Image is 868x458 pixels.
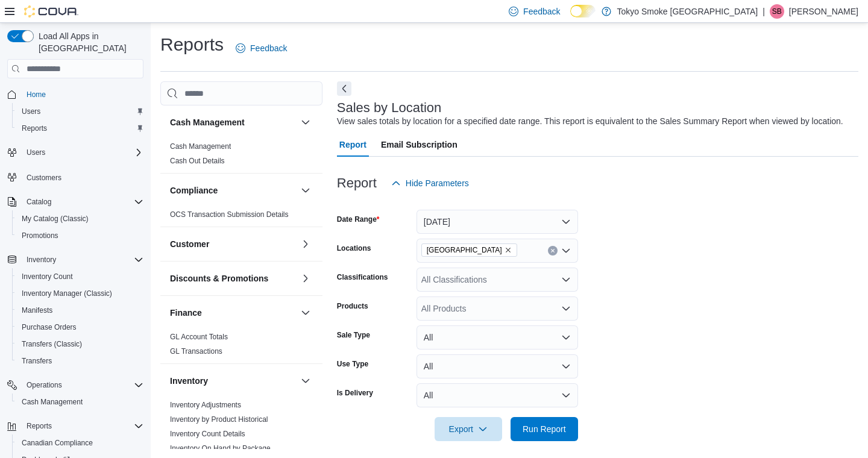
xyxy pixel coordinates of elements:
[22,87,143,102] span: Home
[27,380,62,390] span: Operations
[2,86,148,103] button: Home
[22,339,82,349] span: Transfers (Classic)
[12,353,148,369] button: Transfers
[160,330,322,363] div: Finance
[170,210,289,219] span: OCS Transaction Submission Details
[12,336,148,353] button: Transfers (Classic)
[170,333,228,341] a: GL Account Totals
[337,388,373,398] label: Is Delivery
[17,286,143,301] span: Inventory Manager (Classic)
[561,304,571,313] button: Open list of options
[337,81,351,96] button: Next
[22,419,57,433] button: Reports
[22,378,143,392] span: Operations
[435,417,502,441] button: Export
[170,400,241,410] span: Inventory Adjustments
[17,337,87,351] a: Transfers (Classic)
[763,4,765,19] p: |
[17,303,57,318] a: Manifests
[22,195,143,209] span: Catalog
[417,210,578,234] button: [DATE]
[22,171,66,185] a: Customers
[170,142,231,151] span: Cash Management
[417,325,578,350] button: All
[337,359,368,369] label: Use Type
[427,244,502,256] span: [GEOGRAPHIC_DATA]
[27,197,51,207] span: Catalog
[17,269,143,284] span: Inventory Count
[12,302,148,319] button: Manifests
[27,173,61,183] span: Customers
[298,306,313,320] button: Finance
[17,269,78,284] a: Inventory Count
[570,5,596,17] input: Dark Mode
[337,301,368,311] label: Products
[2,193,148,210] button: Catalog
[22,356,52,366] span: Transfers
[170,116,296,128] button: Cash Management
[12,210,148,227] button: My Catalog (Classic)
[17,320,81,334] a: Purchase Orders
[34,30,143,54] span: Load All Apps in [GEOGRAPHIC_DATA]
[505,246,512,254] button: Remove Manitoba from selection in this group
[339,133,366,157] span: Report
[170,184,296,196] button: Compliance
[2,168,148,186] button: Customers
[17,395,143,409] span: Cash Management
[170,142,231,151] a: Cash Management
[170,210,289,219] a: OCS Transaction Submission Details
[22,253,61,267] button: Inventory
[12,103,148,120] button: Users
[417,354,578,378] button: All
[250,42,287,54] span: Feedback
[27,255,56,265] span: Inventory
[337,243,371,253] label: Locations
[170,157,225,165] a: Cash Out Details
[417,383,578,407] button: All
[22,169,143,184] span: Customers
[22,272,73,281] span: Inventory Count
[22,195,56,209] button: Catalog
[298,115,313,130] button: Cash Management
[17,228,63,243] a: Promotions
[17,286,117,301] a: Inventory Manager (Classic)
[22,419,143,433] span: Reports
[22,145,143,160] span: Users
[337,330,370,340] label: Sale Type
[337,215,380,224] label: Date Range
[381,133,458,157] span: Email Subscription
[170,375,208,387] h3: Inventory
[337,272,388,282] label: Classifications
[22,145,50,160] button: Users
[170,307,202,319] h3: Finance
[17,212,93,226] a: My Catalog (Classic)
[22,322,77,332] span: Purchase Orders
[12,285,148,302] button: Inventory Manager (Classic)
[421,243,517,257] span: Manitoba
[170,375,296,387] button: Inventory
[170,116,245,128] h3: Cash Management
[12,394,148,410] button: Cash Management
[561,275,571,284] button: Open list of options
[160,207,322,227] div: Compliance
[160,139,322,173] div: Cash Management
[386,171,474,195] button: Hide Parameters
[298,374,313,388] button: Inventory
[17,104,143,119] span: Users
[22,214,89,224] span: My Catalog (Classic)
[12,120,148,137] button: Reports
[17,121,52,136] a: Reports
[17,320,143,334] span: Purchase Orders
[170,444,271,453] a: Inventory On Hand by Package
[2,144,148,161] button: Users
[2,377,148,394] button: Operations
[22,253,143,267] span: Inventory
[12,227,148,244] button: Promotions
[770,4,784,19] div: Sharla Bugge
[337,176,377,190] h3: Report
[170,184,218,196] h3: Compliance
[170,429,245,439] span: Inventory Count Details
[170,238,209,250] h3: Customer
[17,121,143,136] span: Reports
